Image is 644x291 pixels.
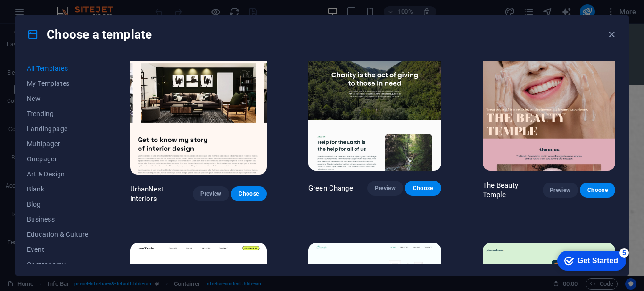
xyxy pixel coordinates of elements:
span: Onepager [27,155,89,163]
button: Choose [231,186,267,201]
img: Green Change [308,49,441,171]
button: All Templates [27,61,89,76]
img: UrbanNest Interiors [130,49,267,175]
button: Art & Design [27,166,89,182]
div: 5 [70,2,79,11]
p: UrbanNest Interiors [130,184,193,203]
button: Onepager [27,151,89,166]
button: Blank [27,182,89,197]
span: Choose [413,184,433,192]
span: Education & Culture [27,231,89,238]
button: Business [27,212,89,227]
span: Art & Design [27,170,89,178]
div: Get Started 5 items remaining, 0% complete [8,5,76,25]
span: Preview [375,184,396,192]
h4: Choose a template [27,27,152,42]
button: Trending [27,106,89,121]
span: Multipager [27,140,89,148]
span: New [27,95,89,102]
span: Choose [239,190,259,198]
button: Preview [543,183,578,198]
button: Gastronomy [27,257,89,272]
span: Choose [587,186,608,194]
span: My Templates [27,80,89,87]
span: Business [27,216,89,223]
span: Blank [27,185,89,193]
span: Trending [27,110,89,117]
span: Event [27,246,89,253]
button: Blog [27,197,89,212]
div: Get Started [28,10,68,19]
button: Choose [580,183,615,198]
span: Gastronomy [27,261,89,268]
span: Landingpage [27,125,89,133]
button: Education & Culture [27,227,89,242]
p: The Beauty Temple [483,181,543,200]
p: Green Change [308,183,353,193]
span: Blog [27,200,89,208]
button: My Templates [27,76,89,91]
button: Landingpage [27,121,89,136]
button: Preview [193,186,229,201]
img: The Beauty Temple [483,49,616,171]
button: Multipager [27,136,89,151]
button: Choose [405,181,441,196]
button: Event [27,242,89,257]
span: All Templates [27,65,89,72]
button: New [27,91,89,106]
button: Preview [367,181,403,196]
span: Preview [200,190,221,198]
span: Preview [550,186,570,194]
